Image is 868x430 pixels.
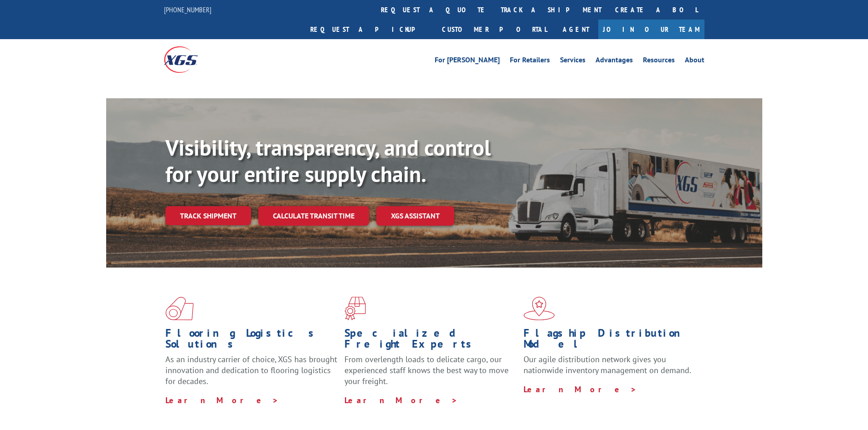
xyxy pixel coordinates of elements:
a: About [685,56,704,66]
a: For [PERSON_NAME] [435,56,500,66]
a: For Retailers [510,56,550,66]
a: Join Our Team [598,20,704,39]
img: xgs-icon-flagship-distribution-model-red [524,297,555,320]
a: Track shipment [165,206,251,225]
img: xgs-icon-focused-on-flooring-red [344,297,366,320]
a: Agent [554,20,598,39]
a: [PHONE_NUMBER] [164,5,211,14]
a: Customer Portal [435,20,554,39]
a: Services [560,56,586,66]
p: From overlength loads to delicate cargo, our experienced staff knows the best way to move your fr... [344,354,517,395]
a: Advantages [596,56,633,66]
a: Calculate transit time [258,206,369,226]
h1: Specialized Freight Experts [344,328,517,354]
a: XGS ASSISTANT [376,206,454,226]
span: Our agile distribution network gives you nationwide inventory management on demand. [524,354,691,375]
b: Visibility, transparency, and control for your entire supply chain. [165,133,491,188]
a: Request a pickup [303,20,435,39]
a: Learn More > [165,395,279,405]
a: Resources [643,56,675,66]
h1: Flagship Distribution Model [524,328,696,354]
span: As an industry carrier of choice, XGS has brought innovation and dedication to flooring logistics... [165,354,337,386]
a: Learn More > [344,395,458,405]
img: xgs-icon-total-supply-chain-intelligence-red [165,297,194,320]
h1: Flooring Logistics Solutions [165,328,338,354]
a: Learn More > [524,384,637,395]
